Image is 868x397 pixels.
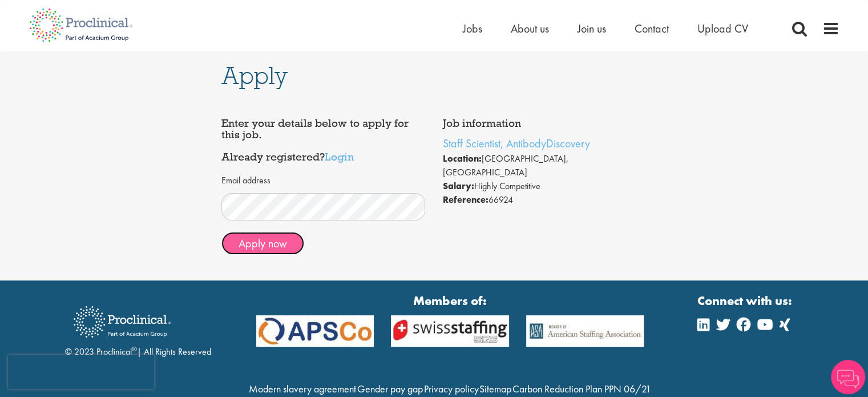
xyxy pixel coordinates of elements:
[443,179,647,193] li: Highly Competitive
[578,21,606,36] a: Join us
[443,180,474,192] strong: Salary:
[65,298,179,346] img: Proclinical Recruitment
[423,382,478,395] a: Privacy policy
[518,315,653,347] img: APSCo
[221,118,426,163] h4: Enter your details below to apply for this job. Already registered?
[65,298,211,359] div: © 2023 Proclinical | All Rights Reserved
[221,60,288,91] span: Apply
[443,118,647,129] h4: Job information
[325,150,354,163] a: Login
[443,136,590,151] a: Staff Scientist, AntibodyDiscovery
[249,382,356,395] a: Modern slavery agreement
[382,315,518,347] img: APSCo
[248,315,383,347] img: APSCo
[831,360,865,394] img: Chatbot
[463,21,482,36] a: Jobs
[132,344,137,354] sup: ®
[635,21,669,36] a: Contact
[221,232,304,255] button: Apply now
[697,292,794,310] strong: Connect with us:
[443,153,482,165] strong: Location:
[479,382,511,395] a: Sitemap
[511,21,549,36] a: About us
[697,21,748,36] a: Upload CV
[221,174,271,187] label: Email address
[256,292,644,310] strong: Members of:
[8,355,154,389] iframe: reCAPTCHA
[512,382,651,395] a: Carbon Reduction Plan PPN 06/21
[443,193,647,207] li: 66924
[357,382,423,395] a: Gender pay gap
[443,194,488,206] strong: Reference:
[443,152,647,179] li: [GEOGRAPHIC_DATA], [GEOGRAPHIC_DATA]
